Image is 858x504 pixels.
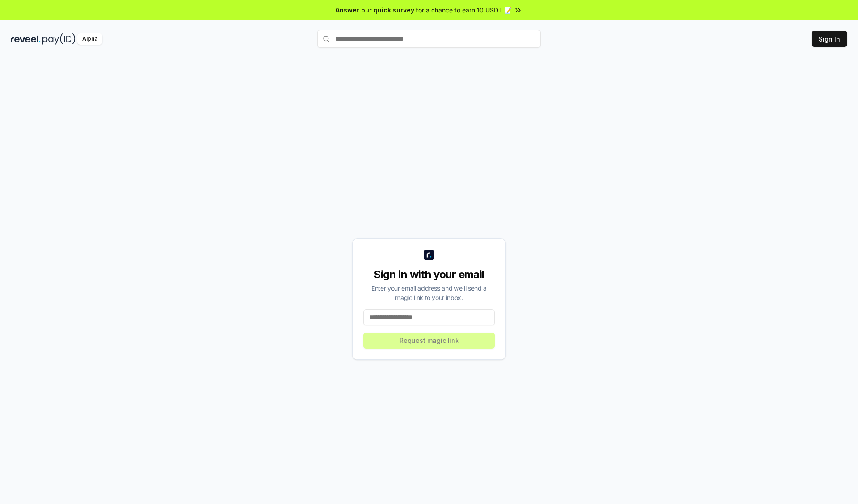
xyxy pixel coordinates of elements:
div: Alpha [77,33,102,45]
img: pay_id [42,33,76,45]
span: Answer our quick survey [336,5,414,15]
div: Sign in with your email [363,267,495,282]
button: Sign In [812,31,847,47]
img: reveel_dark [11,33,41,45]
img: logo_small [424,250,434,260]
div: Enter your email address and we’ll send a magic link to your inbox. [363,283,495,302]
span: for a chance to earn 10 USDT 📝 [416,5,512,15]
